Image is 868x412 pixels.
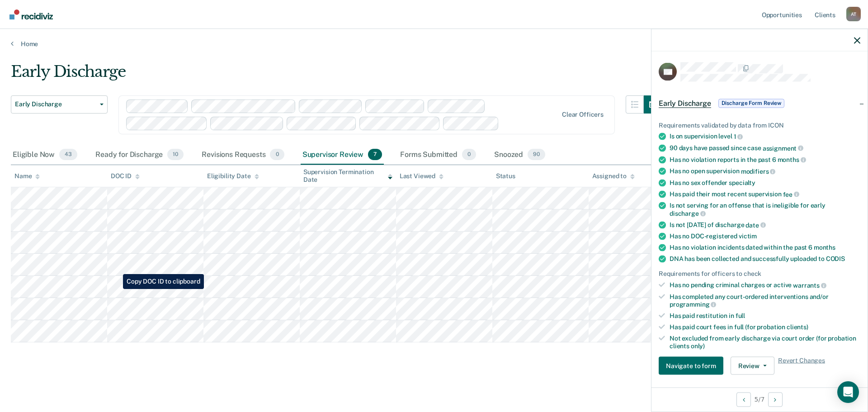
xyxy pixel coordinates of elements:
[492,145,547,165] div: Snoozed
[659,357,723,375] button: Navigate to form
[768,392,783,407] button: Next Opportunity
[94,145,185,165] div: Ready for Discharge
[670,190,860,198] div: Has paid their most recent supervision
[111,172,140,180] div: DOC ID
[11,145,79,165] div: Eligible Now
[14,172,40,180] div: Name
[718,99,784,108] span: Discharge Form Review
[670,255,860,263] div: DNA has been collected and successfully uploaded to
[670,167,860,175] div: Has no open supervision
[670,156,860,164] div: Has no violation reports in the past 6
[207,172,259,180] div: Eligibility Date
[670,202,860,217] div: Is not serving for an offense that is ineligible for early
[787,323,808,330] span: clients)
[303,168,392,184] div: Supervision Termination Date
[670,334,860,350] div: Not excluded from early discharge via court order (for probation clients
[670,144,860,152] div: 90 days have passed since case
[659,357,727,375] a: Navigate to form link
[301,145,384,165] div: Supervisor Review
[462,149,476,161] span: 0
[731,357,774,375] button: Review
[729,179,755,186] span: specialty
[734,133,743,140] span: 1
[814,244,835,251] span: months
[200,145,286,165] div: Revisions Requests
[739,232,757,240] span: victim
[745,221,765,228] span: date
[670,179,860,186] div: Has no sex offender
[670,293,860,308] div: Has completed any court-ordered interventions and/or
[846,7,861,21] button: Profile dropdown button
[9,9,53,19] img: Recidiviz
[670,301,716,308] span: programming
[400,172,443,180] div: Last Viewed
[659,99,711,108] span: Early Discharge
[670,281,860,289] div: Has no pending criminal charges or active
[562,111,604,118] div: Clear officers
[659,270,860,278] div: Requirements for officers to check
[741,167,776,175] span: modifiers
[528,149,545,161] span: 90
[659,121,860,129] div: Requirements validated by data from ICON
[270,149,284,161] span: 0
[496,172,515,180] div: Status
[670,323,860,331] div: Has paid court fees in full (for probation
[670,133,860,141] div: Is on supervision level
[368,149,382,161] span: 7
[670,209,706,217] span: discharge
[592,172,635,180] div: Assigned to
[837,381,859,403] div: Open Intercom Messenger
[670,312,860,320] div: Has paid restitution in
[763,144,803,152] span: assignment
[778,156,806,163] span: months
[793,281,826,289] span: warrants
[778,357,825,375] span: Revert Changes
[11,62,662,88] div: Early Discharge
[398,145,478,165] div: Forms Submitted
[651,387,868,411] div: 5 / 7
[736,392,751,407] button: Previous Opportunity
[846,7,861,21] div: A T
[59,149,77,161] span: 43
[11,40,857,48] a: Home
[651,89,868,118] div: Early DischargeDischarge Form Review
[691,342,705,349] span: only)
[670,232,860,240] div: Has no DOC-registered
[167,149,184,161] span: 10
[670,221,860,229] div: Is not [DATE] of discharge
[670,244,860,251] div: Has no violation incidents dated within the past 6
[736,312,745,319] span: full
[783,190,799,198] span: fee
[15,100,96,108] span: Early Discharge
[826,255,845,262] span: CODIS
